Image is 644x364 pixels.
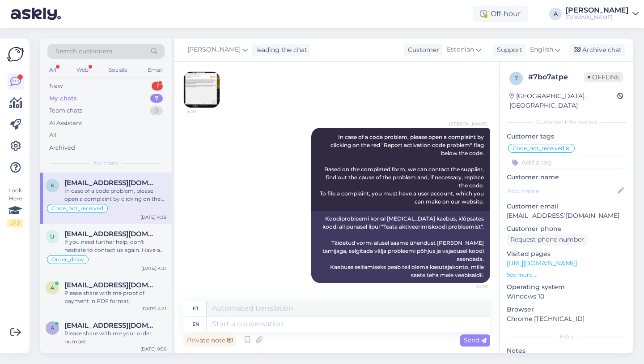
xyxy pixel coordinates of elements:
span: My chats [94,159,118,167]
span: In case of a code problem, please open a complaint by clicking on the red "Report activation code... [320,134,485,205]
div: # 7bo7atpe [528,72,584,82]
div: Request phone number [507,234,588,246]
span: kallekenk1@outlook.com [64,179,157,187]
p: [EMAIL_ADDRESS][DOMAIN_NAME] [507,211,626,221]
p: Operating system [507,282,626,292]
div: All [49,131,57,140]
span: Search customers [55,47,112,56]
div: Archived [49,143,75,152]
div: A [549,8,562,20]
div: All [47,64,58,76]
div: Look Here [7,186,23,227]
div: Email [146,64,165,76]
div: [GEOGRAPHIC_DATA], [GEOGRAPHIC_DATA] [509,91,617,110]
p: Browser [507,305,626,314]
div: Please share with me proof of payment in PDF format. [64,289,166,305]
span: alar.kaljo@gmail.com [64,321,157,329]
span: Order_delay [51,257,84,262]
p: Customer name [507,173,626,182]
span: U [50,233,55,240]
div: Team chats [49,106,82,115]
span: Send [464,336,487,344]
div: et [193,301,199,316]
div: 2 / 3 [7,219,23,227]
p: Customer email [507,202,626,211]
div: [DATE] 4:31 [141,265,166,272]
input: Add name [507,186,616,196]
div: Koodiprobleemi korral [MEDICAL_DATA] kaebus, klõpsates koodi all punasel lipul "Teata aktiveerimi... [311,211,490,283]
div: Please share with me your order number. [64,329,166,346]
div: AI Assistant [49,119,82,128]
p: Customer phone [507,224,626,234]
div: 1 [152,82,163,91]
div: Customer information [507,118,626,126]
div: If you need further help, don't hesitate to contact us again. Have a great day! [64,238,166,254]
span: Uleesment@gmail.com [64,230,157,238]
div: My chats [49,94,77,103]
div: New [49,82,63,91]
div: Web [75,64,90,76]
span: 14:36 [454,283,487,290]
div: Archive chat [569,44,625,56]
div: Support [493,45,522,55]
span: 4:39 [186,108,220,115]
a: [PERSON_NAME][DOMAIN_NAME] [565,7,639,21]
div: 7 [150,94,163,103]
div: leading the chat [253,45,307,55]
div: Socials [107,64,129,76]
p: Visited pages [507,249,626,259]
span: Code_not_received [51,206,103,211]
span: alar.kaljo@gmail.com [64,281,157,289]
span: [PERSON_NAME] [187,45,241,55]
img: Askly Logo [7,46,24,63]
span: a [51,284,55,291]
p: See more ... [507,271,626,279]
div: Extra [507,333,626,341]
div: Private note [183,334,236,347]
div: Off-hour [473,6,528,22]
span: 7 [515,75,518,82]
span: English [530,45,553,55]
div: [DATE] 4:21 [141,305,166,312]
img: Attachment [184,72,220,108]
div: [PERSON_NAME] [565,7,629,14]
p: Windows 10 [507,292,626,301]
div: [DATE] 0:56 [140,346,166,352]
span: Offline [584,72,623,82]
div: [DATE] 4:39 [140,214,166,221]
span: [PERSON_NAME] [449,121,487,127]
a: [URL][DOMAIN_NAME] [507,259,577,267]
div: en [192,316,199,332]
span: Code_not_received [513,146,564,151]
div: In case of a code problem, please open a complaint by clicking on the red "Report activation code... [64,187,166,203]
div: Customer [404,45,439,55]
p: Customer tags [507,132,626,141]
p: Notes [507,346,626,355]
div: 0 [150,106,163,115]
span: k [51,182,55,189]
p: Chrome [TECHNICAL_ID] [507,314,626,324]
span: Estonian [447,45,474,55]
input: Add a tag [507,156,626,169]
span: a [51,325,55,331]
div: [DOMAIN_NAME] [565,14,629,21]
